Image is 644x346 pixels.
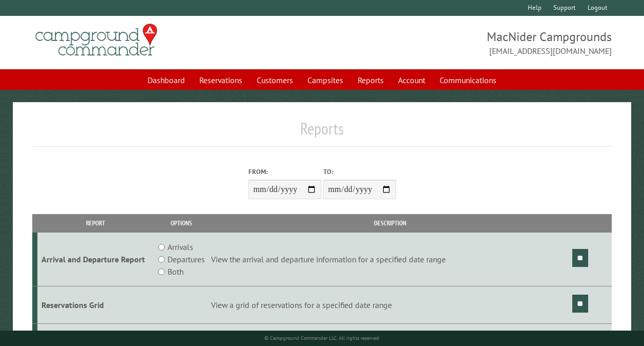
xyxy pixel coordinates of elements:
td: View the arrival and departure information for a specified date range [210,233,571,286]
th: Description [210,214,571,232]
a: Account [392,70,431,90]
th: Report [37,214,154,232]
a: Customers [251,70,299,90]
td: Arrival and Departure Report [37,233,154,286]
img: Campground Commander [32,20,160,60]
a: Dashboard [141,70,191,90]
label: Both [168,265,183,278]
td: View a grid of reservations for a specified date range [210,286,571,324]
label: Departures [168,253,205,265]
a: Reservations [193,70,248,90]
small: © Campground Commander LLC. All rights reserved. [264,335,380,341]
h1: Reports [32,119,612,147]
td: Reservations Grid [37,286,154,324]
th: Options [153,214,210,232]
span: MacNider Campgrounds [EMAIL_ADDRESS][DOMAIN_NAME] [322,28,612,57]
a: Reports [351,70,390,90]
label: Arrivals [168,241,193,253]
label: To: [323,167,396,177]
a: Campsites [301,70,349,90]
label: From: [248,167,321,177]
a: Communications [433,70,503,90]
